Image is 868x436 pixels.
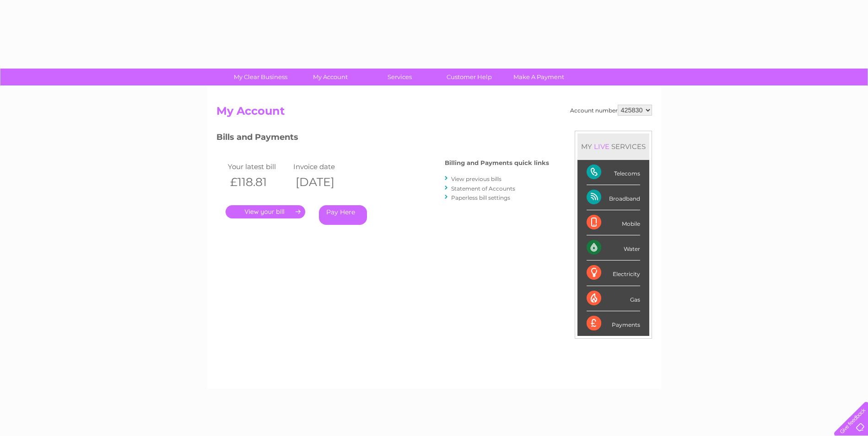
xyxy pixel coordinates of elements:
a: . [226,205,305,218]
h3: Bills and Payments [216,131,549,147]
h4: Billing and Payments quick links [445,160,549,166]
td: Invoice date [291,160,357,173]
a: My Account [292,69,368,85]
div: MY SERVICES [577,133,649,160]
div: Water [587,235,640,261]
a: View previous bills [451,175,501,182]
a: Customer Help [431,69,507,85]
div: Gas [587,286,640,311]
div: Broadband [587,185,640,210]
a: Make A Payment [501,69,577,85]
div: Mobile [587,210,640,235]
th: £118.81 [226,173,291,191]
div: Electricity [587,261,640,286]
h2: My Account [216,105,652,122]
a: Paperless bill settings [451,194,510,201]
div: Payments [587,311,640,336]
a: My Clear Business [223,69,298,85]
th: [DATE] [291,173,357,191]
td: Your latest bill [226,160,291,173]
a: Services [362,69,437,85]
a: Statement of Accounts [451,185,515,192]
div: Telecoms [587,160,640,185]
div: LIVE [592,142,611,151]
div: Account number [570,105,652,116]
a: Pay Here [319,205,367,225]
